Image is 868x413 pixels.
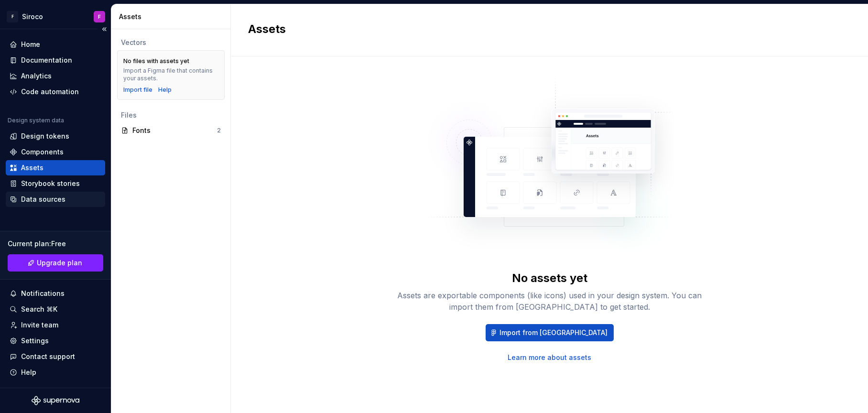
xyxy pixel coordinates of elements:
[248,22,839,37] h2: Assets
[22,12,43,22] div: Siroco
[21,320,58,330] div: Invite team
[8,254,103,272] a: Upgrade plan
[21,289,65,298] div: Notifications
[499,328,608,337] span: Import from [GEOGRAPHIC_DATA]
[508,353,591,362] a: Learn more about assets
[6,349,105,364] button: Contact support
[6,84,105,99] a: Code automation
[6,192,105,207] a: Data sources
[21,55,72,65] div: Documentation
[6,129,105,144] a: Design tokens
[21,87,79,97] div: Code automation
[6,68,105,84] a: Analytics
[6,333,105,348] a: Settings
[2,6,109,27] button: FSirocoF
[123,86,152,94] button: Import file
[158,86,172,94] a: Help
[121,110,221,120] div: Files
[21,368,36,377] div: Help
[21,147,64,157] div: Components
[512,271,587,286] div: No assets yet
[6,302,105,317] button: Search ⌘K
[32,396,79,405] svg: Supernova Logo
[397,290,703,313] div: Assets are exportable components (like icons) used in your design system. You can import them fro...
[6,144,105,160] a: Components
[123,67,218,82] div: Import a Figma file that contains your assets.
[6,365,105,380] button: Help
[6,317,105,333] a: Invite team
[117,123,225,138] a: Fonts2
[123,57,189,65] div: No files with assets yet
[98,13,101,21] div: F
[486,324,614,341] button: Import from [GEOGRAPHIC_DATA]
[21,131,69,141] div: Design tokens
[21,179,80,188] div: Storybook stories
[21,336,49,346] div: Settings
[132,126,217,135] div: Fonts
[217,127,221,134] div: 2
[21,352,75,361] div: Contact support
[6,37,105,52] a: Home
[6,53,105,68] a: Documentation
[21,40,40,49] div: Home
[6,176,105,191] a: Storybook stories
[6,286,105,301] button: Notifications
[21,304,57,314] div: Search ⌘K
[21,163,43,173] div: Assets
[121,38,221,47] div: Vectors
[37,258,82,268] span: Upgrade plan
[8,239,103,249] div: Current plan : Free
[8,117,64,124] div: Design system data
[6,160,105,175] a: Assets
[119,12,227,22] div: Assets
[7,11,18,22] div: F
[98,22,111,36] button: Collapse sidebar
[21,195,65,204] div: Data sources
[21,71,52,81] div: Analytics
